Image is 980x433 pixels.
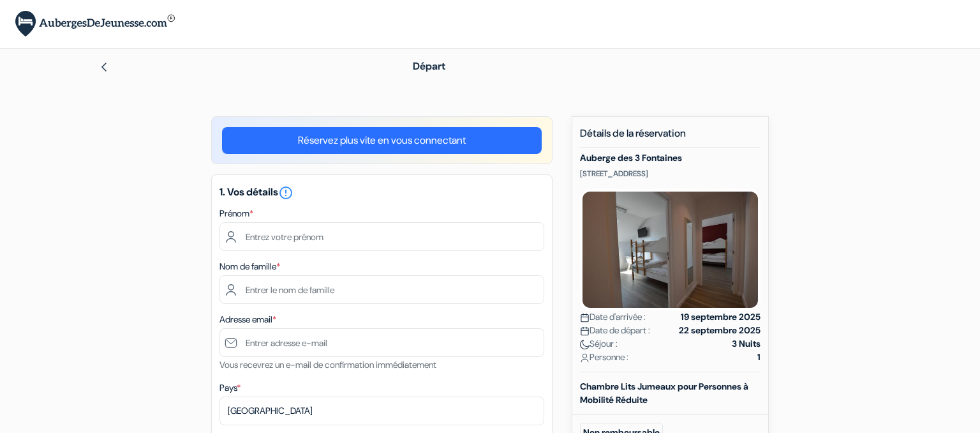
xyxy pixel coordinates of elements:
[219,359,436,370] small: Vous recevrez un e-mail de confirmation immédiatement
[580,127,761,148] h5: Détails de la réservation
[219,328,544,357] input: Entrer adresse e-mail
[219,185,544,201] h5: 1. Vos détails
[732,337,761,351] strong: 3 Nuits
[219,207,253,220] label: Prénom
[580,351,628,364] span: Personne :
[413,59,445,73] span: Départ
[219,260,280,273] label: Nom de famille
[219,313,276,326] label: Adresse email
[580,353,590,363] img: user_icon.svg
[222,127,542,154] a: Réservez plus vite en vous connectant
[278,185,293,199] a: error_outline
[580,337,618,351] span: Séjour :
[15,11,175,37] img: AubergesDeJeunesse.com
[219,275,544,304] input: Entrer le nom de famille
[580,310,646,324] span: Date d'arrivée :
[99,62,109,72] img: left_arrow.svg
[219,381,241,395] label: Pays
[679,324,761,337] strong: 22 septembre 2025
[278,185,293,201] i: error_outline
[757,351,761,364] strong: 1
[580,324,650,337] span: Date de départ :
[580,340,590,349] img: moon.svg
[580,313,590,323] img: calendar.svg
[219,222,544,251] input: Entrez votre prénom
[580,326,590,336] img: calendar.svg
[580,153,761,163] h5: Auberge des 3 Fontaines
[580,169,761,179] p: [STREET_ADDRESS]
[681,310,761,324] strong: 19 septembre 2025
[580,381,748,406] b: Chambre Lits Jumeaux pour Personnes à Mobilité Réduite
